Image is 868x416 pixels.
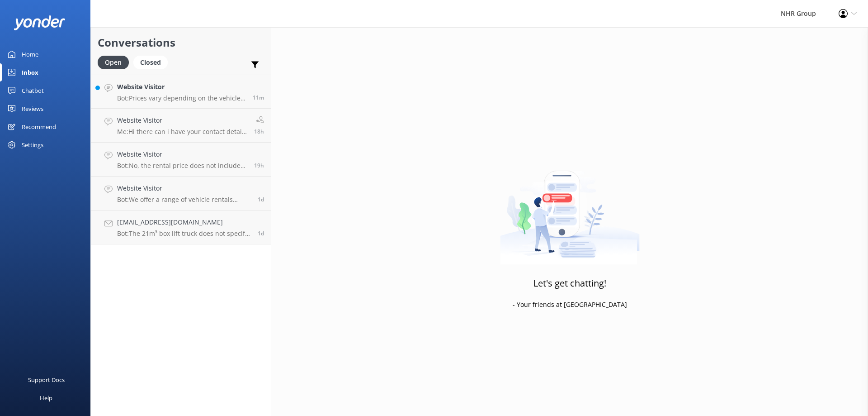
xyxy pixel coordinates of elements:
[254,162,264,169] span: Sep 30 2025 02:42pm (UTC +13:00) Pacific/Auckland
[22,45,38,63] div: Home
[254,128,264,135] span: Sep 30 2025 03:55pm (UTC +13:00) Pacific/Auckland
[22,118,56,136] div: Recommend
[258,196,264,203] span: Sep 30 2025 09:48am (UTC +13:00) Pacific/Auckland
[253,94,264,101] span: Oct 01 2025 10:20am (UTC +13:00) Pacific/Auckland
[117,230,251,238] p: Bot: The 21m³ box lift truck does not specify unlimited kilometres in the knowledge base.
[22,100,43,118] div: Reviews
[513,300,627,310] p: - Your friends at [GEOGRAPHIC_DATA]
[117,217,251,227] h4: [EMAIL_ADDRESS][DOMAIN_NAME]
[40,389,52,407] div: Help
[117,196,251,204] p: Bot: We offer a range of vehicle rentals including compact, mid-size, full-size, and hybrid optio...
[117,82,246,92] h4: Website Visitor
[117,115,247,125] h4: Website Visitor
[22,136,43,154] div: Settings
[98,56,129,69] div: Open
[91,75,271,109] a: Website VisitorBot:Prices vary depending on the vehicle type, location, and your specific rental ...
[91,109,271,143] a: Website VisitorMe:Hi there can i have your contact details so we can explain you more18h
[133,56,168,69] div: Closed
[117,128,247,136] p: Me: Hi there can i have your contact details so we can explain you more
[14,15,66,30] img: yonder-white-logo.png
[98,34,264,51] h2: Conversations
[91,177,271,210] a: Website VisitorBot:We offer a range of vehicle rentals including compact, mid-size, full-size, an...
[258,230,264,237] span: Sep 30 2025 02:17am (UTC +13:00) Pacific/Auckland
[533,276,606,291] h3: Let's get chatting!
[91,143,271,177] a: Website VisitorBot:No, the rental price does not include fuel. If the vehicle is returned without...
[500,152,640,265] img: artwork of a man stealing a conversation from at giant smartphone
[117,94,246,102] p: Bot: Prices vary depending on the vehicle type, location, and your specific rental needs. For the...
[28,371,65,389] div: Support Docs
[98,57,133,67] a: Open
[117,162,247,170] p: Bot: No, the rental price does not include fuel. If the vehicle is returned without a full tank, ...
[91,210,271,244] a: [EMAIL_ADDRESS][DOMAIN_NAME]Bot:The 21m³ box lift truck does not specify unlimited kilometres in ...
[22,63,38,81] div: Inbox
[22,81,44,100] div: Chatbot
[133,57,172,67] a: Closed
[117,149,247,159] h4: Website Visitor
[117,183,251,193] h4: Website Visitor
